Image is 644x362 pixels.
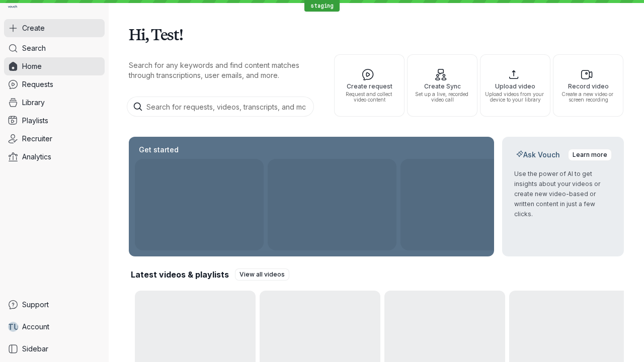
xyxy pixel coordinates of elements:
span: Analytics [22,152,51,162]
p: Search for any keywords and find content matches through transcriptions, user emails, and more. [129,60,316,80]
button: Record videoCreate a new video or screen recording [553,54,623,117]
a: View all videos [235,268,289,281]
h2: Ask Vouch [514,150,562,160]
a: Analytics [4,148,105,166]
span: Create request [339,83,400,89]
a: Go to homepage [4,4,21,11]
span: U [14,322,19,332]
a: Playlists [4,112,105,130]
span: Create a new video or screen recording [557,92,619,103]
span: Set up a live, recorded video call [412,92,473,103]
span: Support [22,300,49,310]
a: Library [4,94,105,112]
span: Create [22,23,45,33]
button: Create [4,19,105,37]
a: Home [4,57,105,75]
span: Create Sync [412,83,473,89]
span: Home [22,61,42,71]
a: Search [4,39,105,57]
h2: Latest videos & playlists [131,269,229,280]
span: Search [22,43,46,53]
a: Recruiter [4,130,105,148]
span: Request and collect video content [339,92,400,103]
span: View all videos [239,269,285,280]
button: Upload videoUpload videos from your device to your library [480,54,550,117]
a: Sidebar [4,340,105,358]
span: T [8,322,14,332]
a: TUAccount [4,318,105,336]
h1: Hi, Test! [129,20,624,48]
span: Playlists [22,116,48,126]
span: Library [22,98,45,108]
span: Upload video [485,83,546,89]
span: Requests [22,79,53,89]
a: Requests [4,75,105,94]
a: Learn more [568,149,612,161]
span: Account [22,322,49,332]
a: Support [4,296,105,314]
button: Create SyncSet up a live, recorded video call [407,54,477,117]
span: Learn more [573,150,607,160]
span: Record video [557,83,619,89]
span: Sidebar [22,344,48,354]
span: Upload videos from your device to your library [485,92,546,103]
h2: Get started [137,145,181,155]
span: Recruiter [22,134,52,144]
p: Use the power of AI to get insights about your videos or create new video-based or written conten... [514,169,612,219]
button: Create requestRequest and collect video content [334,54,405,117]
input: Search for requests, videos, transcripts, and more... [127,97,314,117]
